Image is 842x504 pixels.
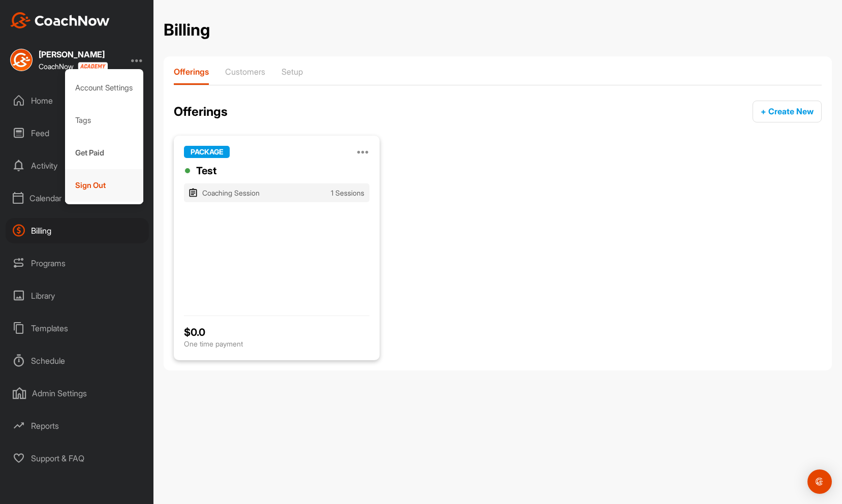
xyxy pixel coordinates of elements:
[184,146,230,158] span: PACKAGE
[65,137,144,169] div: Get Paid
[6,446,149,471] div: Support & FAQ
[65,104,144,137] div: Tags
[39,50,108,58] div: [PERSON_NAME]
[6,381,149,406] div: Admin Settings
[65,169,144,202] div: Sign Out
[6,348,149,373] div: Schedule
[189,188,197,197] img: tags
[65,72,144,104] div: Account Settings
[6,88,149,113] div: Home
[164,20,210,40] h2: Billing
[282,67,303,77] p: Setup
[39,62,108,71] div: CoachNow
[10,12,110,28] img: CoachNow
[6,218,149,243] div: Billing
[807,469,832,494] div: Open Intercom Messenger
[6,185,149,211] div: Calendar
[196,163,216,178] div: Test
[225,67,265,77] p: Customers
[174,67,209,77] p: Offerings
[6,120,149,146] div: Feed
[174,104,228,119] h2: Offerings
[78,62,108,71] img: CoachNow acadmey
[761,106,814,116] span: + Create New
[202,187,331,198] span: Coaching Session
[184,326,369,338] div: $ 0.0
[331,187,364,198] span: 1 Sessions
[6,250,149,276] div: Programs
[184,338,369,349] p: One time payment
[753,101,822,122] button: + Create New
[6,316,149,341] div: Templates
[6,413,149,438] div: Reports
[6,153,149,178] div: Activity
[10,49,33,71] img: square_d046fd03665726b9f5217d8531d7be3c.jpg
[6,283,149,308] div: Library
